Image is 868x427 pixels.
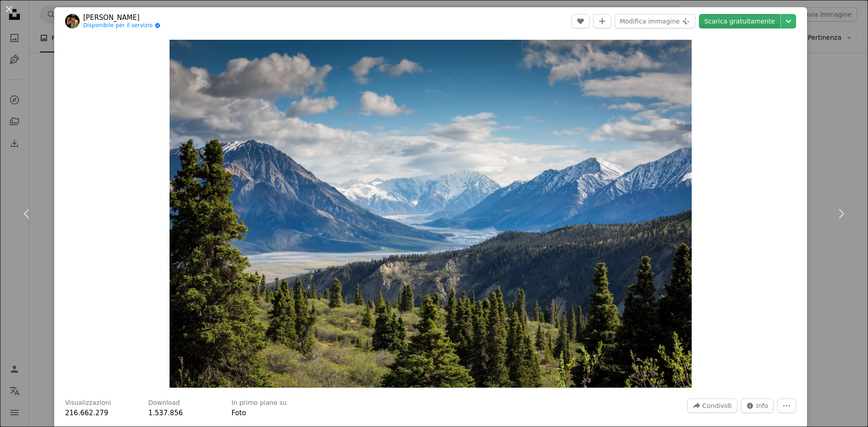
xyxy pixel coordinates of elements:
[231,409,246,417] a: Foto
[170,40,692,388] button: Ingrandisci questa immagine
[231,399,287,408] h3: In primo piano su
[615,14,695,28] button: Modifica immagine
[593,14,611,28] button: Aggiungi alla Collezione
[571,14,590,28] button: Mi piace
[83,22,160,29] a: Disponibile per il servizio
[148,409,183,417] span: 1.537.856
[65,409,108,417] span: 216.662.279
[814,170,868,257] a: Avanti
[741,399,774,413] button: Statistiche su questa immagine
[699,14,780,28] a: Scarica gratuitamente
[781,14,796,28] button: Scegli le dimensioni del download
[687,399,737,413] button: Condividi questa immagine
[65,14,80,28] img: Vai al profilo di Kalen Emsley
[703,399,732,413] span: Condividi
[170,40,692,388] img: Montagna verde attraverso lo specchio d'acqua
[777,399,796,413] button: Altre azioni
[83,13,160,22] a: [PERSON_NAME]
[65,399,111,408] h3: Visualizzazioni
[148,399,180,408] h3: Download
[756,399,769,413] span: Info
